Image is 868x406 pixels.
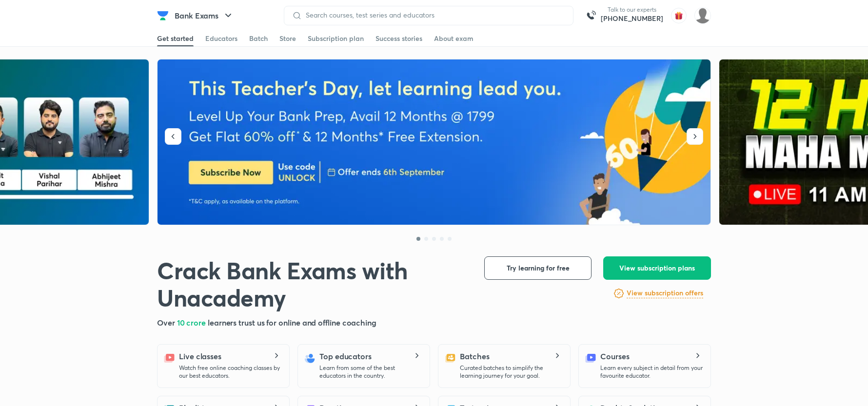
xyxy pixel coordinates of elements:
[179,350,221,362] h5: Live classes
[319,364,422,380] p: Learn from some of the best educators in the country.
[619,263,695,273] span: View subscription plans
[581,6,601,25] img: call-us
[249,34,268,43] div: Batch
[627,288,703,299] a: View subscription offers
[157,34,194,43] div: Get started
[600,364,703,380] p: Learn every subject in detail from your favourite educator.
[319,350,372,362] h5: Top educators
[249,31,268,46] a: Batch
[157,31,194,46] a: Get started
[671,8,687,23] img: avatar
[460,350,489,362] h5: Batches
[308,34,364,43] div: Subscription plan
[205,34,237,43] div: Educators
[601,14,663,23] a: [PHONE_NUMBER]
[205,31,237,46] a: Educators
[484,256,592,280] button: Try learning for free
[600,350,629,362] h5: Courses
[177,317,208,328] span: 10 crore
[434,31,473,46] a: About exam
[460,364,562,380] p: Curated batches to simplify the learning journey for your goal.
[157,317,177,328] span: Over
[279,31,296,46] a: Store
[279,34,296,43] div: Store
[603,256,711,280] button: View subscription plans
[601,6,663,14] p: Talk to our experts
[627,288,703,298] h6: View subscription offers
[157,10,169,21] img: Company Logo
[157,256,469,311] h1: Crack Bank Exams with Unacademy
[302,11,565,19] input: Search courses, test series and educators
[179,364,281,380] p: Watch free online coaching classes by our best educators.
[375,34,422,43] div: Success stories
[434,34,473,43] div: About exam
[375,31,422,46] a: Success stories
[208,317,376,328] span: learners trust us for online and offline coaching
[694,7,711,24] img: Kriti
[507,263,570,273] span: Try learning for free
[169,6,240,25] button: Bank Exams
[308,31,364,46] a: Subscription plan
